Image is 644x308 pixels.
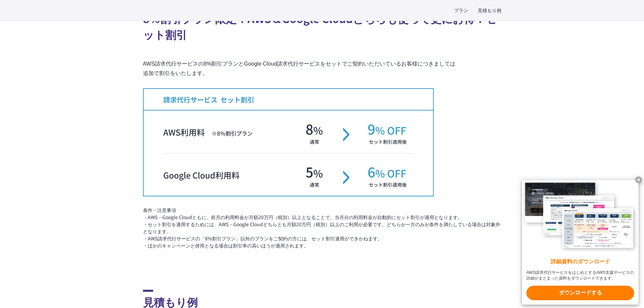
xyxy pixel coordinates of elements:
[478,7,501,14] a: 見積もり例
[526,258,634,266] x-t: 詳細資料のダウンロード
[143,6,501,42] h2: 8%割引プラン限定！AWS＆Google Cloudどちらも使って更にお得！セット割引
[143,59,501,78] p: AWS請求代行サービスの8%割引プランとGoogle Cloud請求代行サービスをセットでご契約いただいているお客様につきましては 追加で割引をいたします。
[526,286,634,300] x-t: ダウンロードする
[522,180,639,305] a: 詳細資料のダウンロード AWS請求代行サービスをはじめとするAWS支援サービスの詳細がまとまった資料をダウンロードできます。 ダウンロードする
[526,270,634,281] x-t: AWS請求代行サービスをはじめとするAWS支援サービスの詳細がまとまった資料をダウンロードできます。
[143,235,501,242] li: ・AWS請求代行サービスの「8%割引プラン」以外のプランをご契約の方には、セット割引適用ができかねます。
[143,207,501,214] p: 条件・注意事項
[143,221,501,235] li: ・セット割引を適用するためには、AWS・Google Cloudどちらとも月額20万円（税別）以上のご利用が必要です。どちらか一方のみが条件を満たしている場合は対象外となります。
[143,214,501,221] li: ・AWS・Google Cloudともに、前月の利用料金が月額20万円（税別）以上となることで、当月分の利用料金が自動的にセット割引が適用となります。
[454,7,468,14] a: プラン
[143,88,434,196] img: 請求代行サービス セット割引 Google Cloud利用料 通常5%からセット割引適用後6% OFF AWS利用料※8％割引プラン 通常8%からセット割引適用後9% OFF
[143,242,501,249] li: ・ほかのキャンペーンと併用となる場合は割引率の高いほうが適用されます。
